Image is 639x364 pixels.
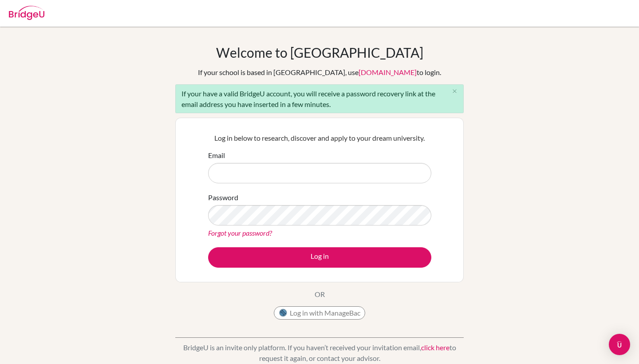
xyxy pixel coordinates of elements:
i: close [451,88,458,95]
p: OR [315,289,325,300]
button: Log in with ManageBac [274,306,365,320]
a: [DOMAIN_NAME] [359,68,417,76]
button: Close [446,85,463,98]
label: Password [208,192,238,203]
a: click here [421,343,450,352]
p: Log in below to research, discover and apply to your dream university. [208,133,431,143]
img: Bridge-U [9,6,44,20]
button: Log in [208,247,431,268]
h1: Welcome to [GEOGRAPHIC_DATA] [216,44,423,60]
label: Email [208,150,225,161]
div: If your have a valid BridgeU account, you will receive a password recovery link at the email addr... [175,84,464,113]
p: BridgeU is an invite only platform. If you haven’t received your invitation email, to request it ... [175,342,464,364]
div: If your school is based in [GEOGRAPHIC_DATA], use to login. [198,67,441,78]
a: Forgot your password? [208,229,272,237]
div: Open Intercom Messenger [609,334,630,355]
